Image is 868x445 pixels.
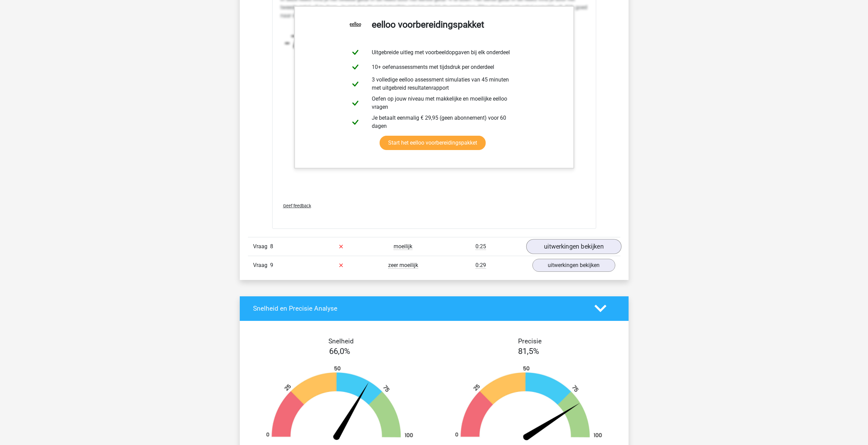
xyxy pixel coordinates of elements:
[270,262,273,268] span: 9
[283,203,311,208] span: Geef feedback
[253,242,270,251] span: Vraag
[442,337,618,345] h4: Precisie
[270,243,273,250] span: 8
[329,346,350,356] span: 66,0%
[380,136,486,150] a: Start het eelloo voorbereidingspakket
[253,337,429,345] h4: Snelheid
[444,366,613,444] img: 81.faf665cb8af7.png
[253,261,270,269] span: Vraag
[475,243,486,250] span: 0:25
[475,262,486,269] span: 0:29
[394,243,412,250] span: moeilijk
[526,239,621,254] a: uitwerkingen bekijken
[284,32,300,52] tspan: -7
[255,366,424,444] img: 66.dc6dcb070e7e.png
[518,346,539,356] span: 81,5%
[253,305,584,312] h4: Snelheid en Precisie Analyse
[388,262,418,269] span: zeer moeilijk
[532,259,615,272] a: uitwerkingen bekijken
